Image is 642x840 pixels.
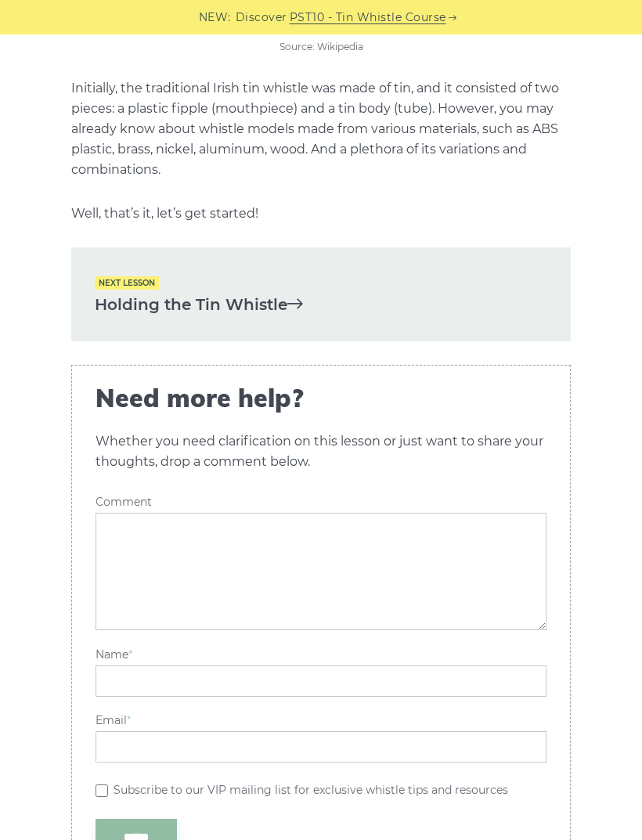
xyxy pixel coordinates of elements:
label: Subscribe to our VIP mailing list for exclusive whistle tips and resources [114,784,508,797]
a: PST10 - Tin Whistle Course [290,9,446,27]
p: Well, that’s it, let’s get started! [71,204,571,224]
label: Name [96,648,546,662]
p: Initially, the traditional Irish tin whistle was made of tin, and it consisted of two pieces: a p... [71,78,571,180]
label: Email [96,714,546,727]
span: Discover [236,9,287,27]
span: NEW: [199,9,231,27]
figcaption: Source: Wikipedia [71,39,571,55]
span: Next lesson [95,276,159,290]
p: Whether you need clarification on this lesson or just want to share your thoughts, drop a comment... [96,431,546,472]
span: Need more help? [96,383,546,413]
label: Comment [96,496,546,509]
a: Holding the Tin Whistle [95,292,547,318]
